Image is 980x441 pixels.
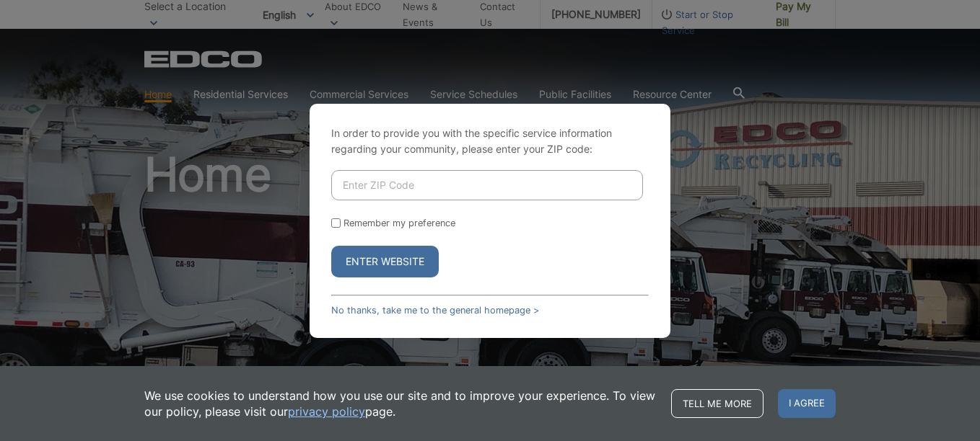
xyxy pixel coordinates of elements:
p: In order to provide you with the specific service information regarding your community, please en... [331,125,649,157]
a: Tell me more [671,389,764,418]
button: Enter Website [331,246,439,277]
p: We use cookies to understand how you use our site and to improve your experience. To view our pol... [144,388,657,419]
label: Remember my preference [344,218,455,228]
a: No thanks, take me to the general homepage > [331,305,539,316]
a: privacy policy [288,404,365,419]
span: I agree [778,389,836,418]
input: Enter ZIP Code [331,170,643,200]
